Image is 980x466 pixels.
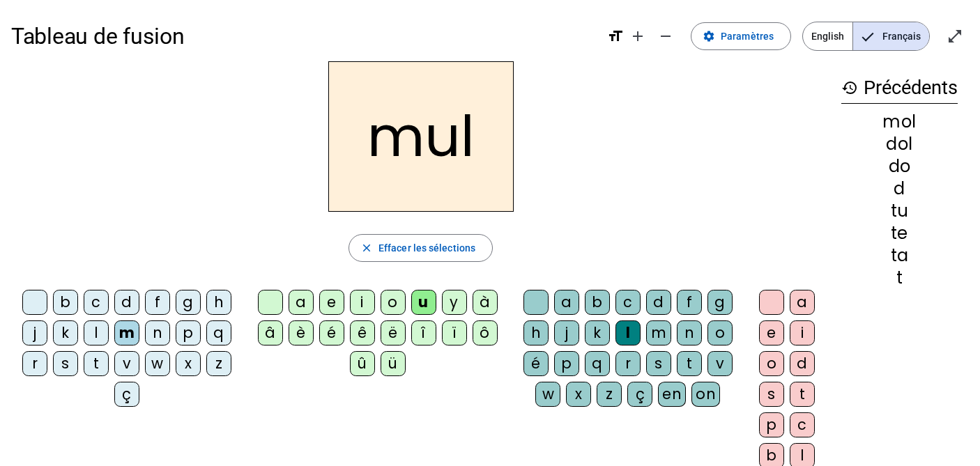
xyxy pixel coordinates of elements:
div: g [176,290,201,315]
div: u [411,290,436,315]
div: â [258,320,283,345]
mat-icon: add [629,28,646,45]
div: j [22,320,47,345]
div: ç [114,382,139,407]
div: s [646,351,671,376]
div: é [523,351,549,376]
div: c [84,290,109,315]
div: û [350,351,375,376]
div: t [790,382,815,407]
div: o [707,320,733,345]
div: e [759,320,784,345]
mat-icon: settings [703,30,715,42]
div: r [615,351,641,376]
div: t [677,351,702,376]
div: ï [442,320,467,345]
div: a [790,290,815,315]
div: v [114,351,139,376]
div: w [535,382,560,407]
div: a [554,290,579,315]
div: i [790,320,815,345]
div: en [658,382,686,407]
div: s [53,351,78,376]
div: ta [841,247,958,264]
div: on [691,382,720,407]
mat-icon: close [360,242,373,254]
div: dol [841,136,958,153]
span: English [803,22,852,50]
div: z [597,382,622,407]
div: è [289,320,314,345]
div: t [84,351,109,376]
div: y [442,290,467,315]
div: do [841,158,958,175]
div: c [790,412,815,437]
div: j [554,320,579,345]
div: h [206,290,231,315]
div: x [566,382,591,407]
div: n [145,320,170,345]
div: r [22,351,47,376]
div: p [176,320,201,345]
button: Effacer les sélections [349,234,493,262]
span: Paramètres [721,28,774,45]
div: p [554,351,579,376]
div: w [145,351,170,376]
div: i [350,290,375,315]
h2: mul [328,61,514,212]
h1: Tableau de fusion [11,14,596,59]
button: Diminuer la taille de la police [652,22,680,50]
div: ç [627,382,652,407]
div: m [114,320,139,345]
div: f [677,290,702,315]
div: l [615,320,641,345]
div: d [790,351,815,376]
mat-icon: remove [657,28,674,45]
div: é [319,320,344,345]
div: tu [841,203,958,219]
div: ô [473,320,498,345]
div: te [841,225,958,242]
div: o [759,351,784,376]
div: b [585,290,610,315]
div: ê [350,320,375,345]
mat-icon: format_size [607,28,624,45]
div: î [411,320,436,345]
div: o [381,290,406,315]
div: e [319,290,344,315]
div: mol [841,114,958,130]
div: b [53,290,78,315]
mat-icon: history [841,79,858,96]
div: m [646,320,671,345]
span: Effacer les sélections [378,240,475,256]
div: p [759,412,784,437]
button: Entrer en plein écran [941,22,969,50]
div: h [523,320,549,345]
div: g [707,290,733,315]
button: Paramètres [691,22,791,50]
div: ë [381,320,406,345]
h3: Précédents [841,72,958,104]
div: s [759,382,784,407]
div: z [206,351,231,376]
div: a [289,290,314,315]
div: x [176,351,201,376]
div: c [615,290,641,315]
div: d [114,290,139,315]
div: t [841,270,958,286]
div: n [677,320,702,345]
div: q [206,320,231,345]
div: f [145,290,170,315]
mat-icon: open_in_full [947,28,963,45]
div: k [585,320,610,345]
mat-button-toggle-group: Language selection [802,22,930,51]
div: ü [381,351,406,376]
div: d [646,290,671,315]
div: à [473,290,498,315]
div: l [84,320,109,345]
div: d [841,180,958,197]
div: k [53,320,78,345]
div: v [707,351,733,376]
span: Français [853,22,929,50]
div: q [585,351,610,376]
